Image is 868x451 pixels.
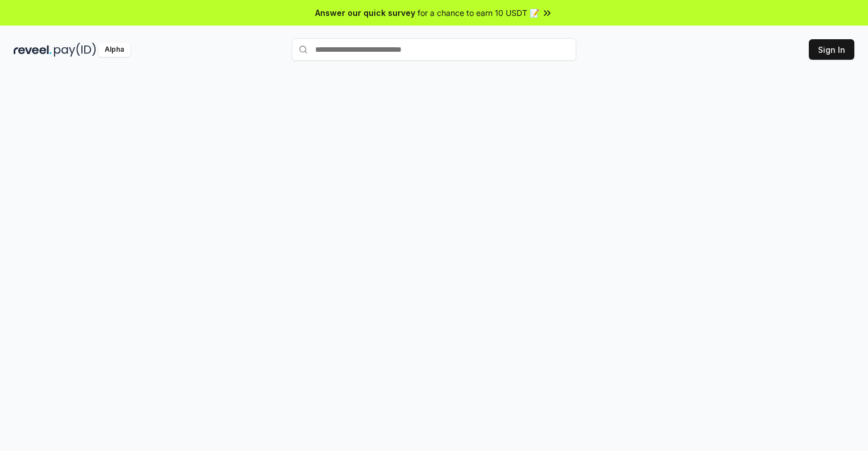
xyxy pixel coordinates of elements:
[809,39,854,60] button: Sign In
[315,7,415,19] span: Answer our quick survey
[54,43,96,57] img: pay_id
[418,7,539,19] span: for a chance to earn 10 USDT 📝
[98,43,130,57] div: Alpha
[14,43,52,57] img: reveel_dark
